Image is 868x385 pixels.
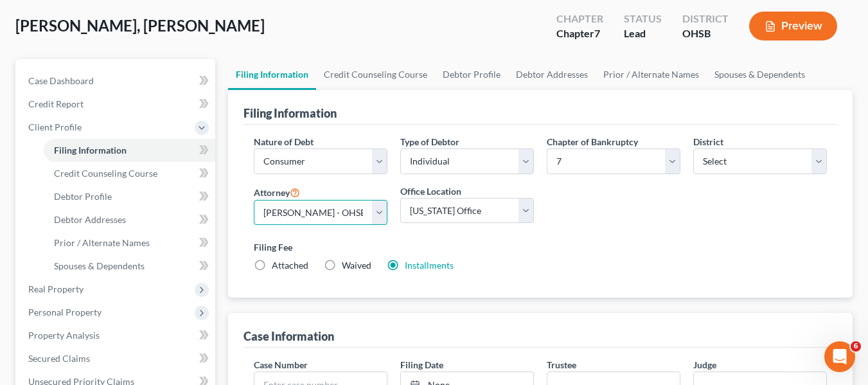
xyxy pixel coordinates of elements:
label: Type of Debtor [400,135,459,148]
div: Chapter [556,26,603,41]
label: Office Location [400,184,461,198]
a: Spouses & Dependents [44,255,215,278]
label: Attorney [254,184,300,200]
span: 6 [851,341,861,352]
div: OHSB [682,26,729,41]
a: Credit Counseling Course [44,162,215,185]
label: Trustee [547,358,576,372]
label: Filing Fee [254,240,827,254]
span: Spouses & Dependents [54,260,145,271]
div: District [682,12,729,26]
span: Property Analysis [28,330,100,341]
a: Property Analysis [18,324,215,347]
span: Personal Property [28,307,102,318]
a: Filing Information [44,139,215,162]
a: Filing Information [228,59,316,90]
label: Chapter of Bankruptcy [547,135,638,148]
a: Debtor Profile [435,59,508,90]
a: Spouses & Dependents [707,59,813,90]
a: Credit Counseling Course [316,59,435,90]
span: Attached [272,260,308,271]
span: Real Property [28,283,84,294]
a: Credit Report [18,93,215,116]
span: 7 [594,27,600,39]
div: Lead [624,26,662,41]
div: Status [624,12,662,26]
a: Debtor Profile [44,185,215,208]
button: Preview [749,12,837,40]
span: Credit Counseling Course [54,168,157,179]
div: Chapter [556,12,603,26]
iframe: Intercom live chat [824,341,855,372]
a: Debtor Addresses [508,59,596,90]
a: Installments [405,260,454,271]
span: Case Dashboard [28,75,94,86]
span: Debtor Addresses [54,214,126,225]
span: Credit Report [28,98,84,109]
a: Case Dashboard [18,69,215,93]
span: Debtor Profile [54,191,112,202]
label: Judge [693,358,716,372]
label: Nature of Debt [254,135,314,148]
a: Prior / Alternate Names [596,59,707,90]
span: Prior / Alternate Names [54,237,150,248]
div: Case Information [244,328,334,344]
label: Filing Date [400,358,443,372]
label: District [693,135,723,148]
span: Client Profile [28,121,82,132]
a: Debtor Addresses [44,208,215,231]
span: [PERSON_NAME], [PERSON_NAME] [15,16,265,35]
a: Secured Claims [18,347,215,370]
span: Secured Claims [28,353,90,364]
span: Filing Information [54,145,127,156]
span: Waived [342,260,371,271]
label: Case Number [254,358,308,372]
div: Filing Information [244,105,337,121]
a: Prior / Alternate Names [44,231,215,255]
